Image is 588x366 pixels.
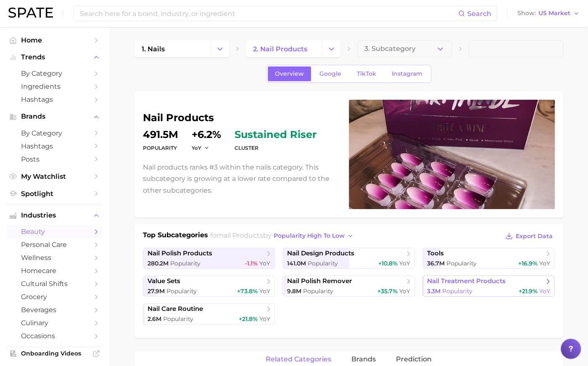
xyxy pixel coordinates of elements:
span: beverages [21,306,88,314]
span: Export Data [516,233,553,240]
a: by Category [7,67,103,80]
a: cultural shifts [7,277,103,290]
span: Industries [21,212,88,219]
span: wellness [21,254,88,262]
dd: +6.2% [192,130,221,140]
span: Brands [21,113,88,120]
span: tools [427,249,444,257]
button: Brands [7,110,103,123]
button: Change Category [211,40,229,57]
button: Industries [7,209,103,222]
span: nail polish products [148,249,212,257]
span: Popularity [303,287,333,295]
span: Prediction [396,355,432,363]
span: Posts [21,155,88,163]
span: -1.1% [245,260,258,267]
a: by Category [7,127,103,140]
span: Popularity [308,260,338,267]
a: Onboarding Videos [7,347,103,360]
span: related categories [266,355,331,363]
span: +21.9% [518,287,537,295]
span: nail polish remover [287,277,352,285]
span: Home [21,36,88,44]
a: My Watchlist [7,170,103,183]
button: Trends [7,51,103,64]
span: 9.8m [287,287,301,295]
span: TikTok [357,70,376,77]
span: My Watchlist [21,172,88,180]
a: Hashtags [7,93,103,106]
a: tools36.7m Popularity+16.9% YoY [422,248,555,269]
span: grocery [21,293,88,301]
span: 2.6m [148,315,161,323]
span: YoY [399,287,410,295]
a: TikTok [350,66,383,81]
span: Show [517,11,536,16]
span: YoY [539,287,550,295]
span: Popularity [446,260,477,267]
span: 3. Subcategory [364,45,416,53]
a: nail polish products280.2m Popularity-1.1% YoY [143,248,275,269]
span: Popularity [442,287,472,295]
a: Overview [268,66,311,81]
span: Instagram [392,70,422,77]
a: nail care routine2.6m Popularity+21.8% YoY [143,303,275,324]
span: homecare [21,267,88,275]
a: nail treatment products3.3m Popularity+21.9% YoY [422,276,555,297]
span: Popularity [163,315,193,323]
a: personal care [7,238,103,251]
button: popularity high to low [272,230,356,241]
a: 2. nail products [246,40,322,57]
a: Home [7,34,103,47]
span: by Category [21,69,88,77]
span: 280.2m [148,260,169,267]
p: Nail products ranks #3 within the nails category. This subcategory is growing at a lower rate com... [143,162,339,196]
a: Posts [7,153,103,166]
a: occasions [7,329,103,342]
span: occasions [21,332,88,340]
span: Hashtags [21,95,88,103]
img: SPATE [8,8,53,18]
span: +73.8% [237,287,258,295]
dt: Popularity [143,143,178,153]
span: YoY [192,144,201,151]
span: culinary [21,319,88,327]
span: personal care [21,241,88,249]
a: beverages [7,303,103,316]
a: homecare [7,264,103,277]
span: YoY [539,260,550,267]
span: 2. nail products [253,45,307,53]
a: culinary [7,316,103,329]
span: by Category [21,129,88,137]
a: Hashtags [7,140,103,153]
a: grocery [7,290,103,303]
span: 27.9m [148,287,165,295]
span: YoY [259,260,270,267]
span: nail care routine [148,305,203,313]
span: cultural shifts [21,280,88,288]
button: Export Data [503,230,554,242]
button: Change Category [322,40,340,57]
span: Popularity [170,260,200,267]
span: 36.7m [427,260,445,267]
a: Instagram [385,66,430,81]
span: +21.8% [239,315,258,323]
a: 1. nails [134,40,211,57]
span: Trends [21,53,88,61]
span: nail design products [287,249,354,257]
span: YoY [259,315,270,323]
a: beauty [7,225,103,238]
span: Overview [275,70,304,77]
span: Popularity [166,287,197,295]
span: +35.7% [377,287,398,295]
a: value sets27.9m Popularity+73.8% YoY [143,276,275,297]
span: 141.0m [287,260,306,267]
span: popularity high to low [274,232,345,239]
span: for by [210,231,356,239]
button: ShowUS Market [515,8,582,19]
span: YoY [259,287,270,295]
a: nail polish remover9.8m Popularity+35.7% YoY [282,276,415,297]
span: 1. nails [142,45,165,53]
button: 3. Subcategory [357,40,452,57]
a: Spotlight [7,187,103,200]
